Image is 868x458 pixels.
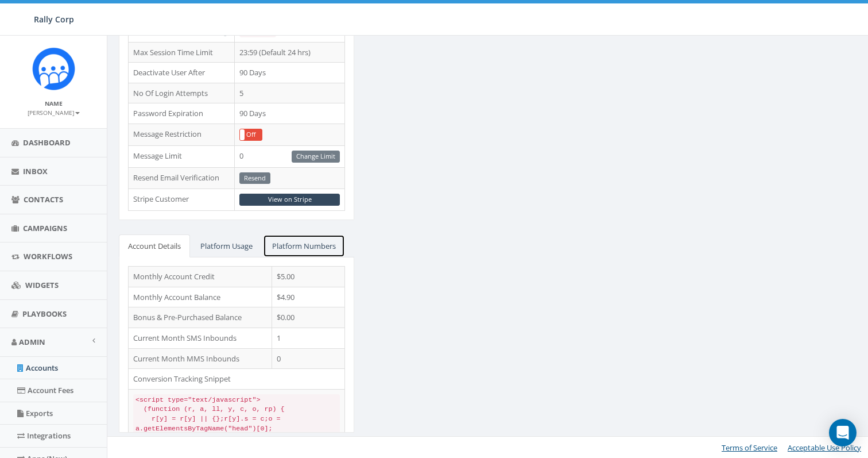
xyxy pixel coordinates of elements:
a: Terms of Service [722,442,777,453]
td: Monthly Account Credit [129,267,272,287]
span: Widgets [25,280,59,290]
a: [PERSON_NAME] [28,107,80,117]
a: Platform Numbers [263,234,345,258]
a: Platform Usage [191,234,262,258]
span: Admin [19,337,45,347]
td: $5.00 [272,267,345,287]
span: Playbooks [22,309,67,319]
td: Stripe Customer [129,189,235,211]
span: Rally Corp [34,14,74,25]
td: Password Expiration [129,103,235,124]
td: Current Month SMS Inbounds [129,328,272,349]
a: View on Stripe [239,194,340,206]
td: Message Restriction [129,124,235,145]
td: Bonus & Pre-Purchased Balance [129,307,272,328]
img: Icon_1.png [32,47,75,90]
span: Campaigns [23,223,67,233]
td: Deactivate User After [129,63,235,83]
span: Inbox [23,166,48,176]
td: No Of Login Attempts [129,83,235,103]
td: 90 Days [234,103,345,124]
small: Name [45,99,63,107]
small: [PERSON_NAME] [28,109,80,117]
td: Monthly Account Balance [129,287,272,307]
div: Open Intercom Messenger [829,419,857,447]
td: 0 [234,145,345,167]
td: 23:59 (Default 24 hrs) [234,42,345,63]
td: Message Limit [129,145,235,167]
td: Max Session Time Limit [129,42,235,63]
span: Contacts [24,194,63,205]
span: Dashboard [23,137,71,148]
td: $4.90 [272,287,345,307]
a: Account Details [119,234,190,258]
div: OnOff [239,129,262,141]
td: 90 Days [234,63,345,83]
td: 0 [272,348,345,369]
span: Workflows [24,251,72,261]
td: $0.00 [272,307,345,328]
a: Acceptable Use Policy [788,442,861,453]
td: Conversion Tracking Snippet [129,369,345,390]
td: Current Month MMS Inbounds [129,348,272,369]
td: 1 [272,328,345,349]
td: 5 [234,83,345,103]
td: Resend Email Verification [129,167,235,189]
label: Off [240,129,262,140]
